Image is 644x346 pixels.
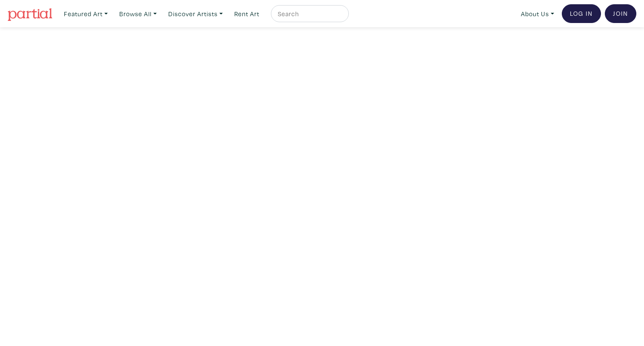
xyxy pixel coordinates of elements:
a: Log In [562,4,601,23]
a: Join [605,4,636,23]
a: About Us [517,5,558,23]
a: Discover Artists [164,5,227,23]
a: Browse All [115,5,161,23]
a: Rent Art [230,5,263,23]
input: Search [277,9,341,19]
a: Featured Art [60,5,112,23]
